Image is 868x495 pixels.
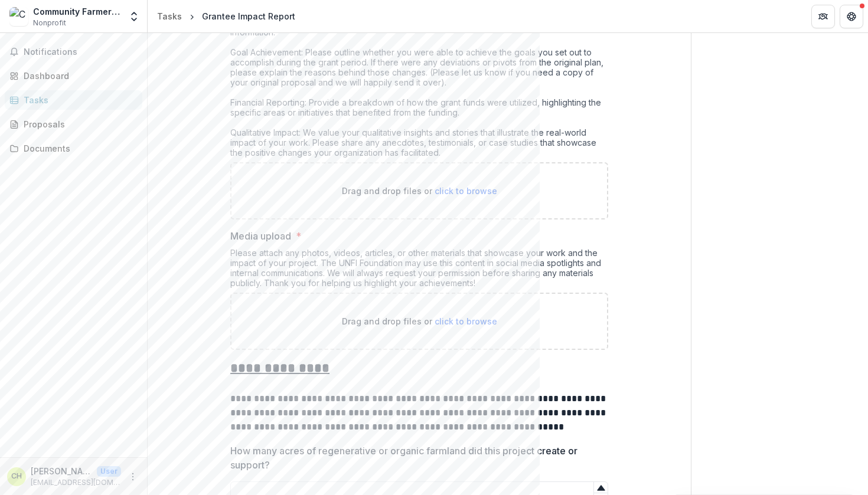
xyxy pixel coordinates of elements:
[24,47,138,57] span: Notifications
[230,229,291,243] p: Media upload
[33,18,66,28] span: Nonprofit
[31,465,92,477] p: [PERSON_NAME]
[230,444,601,472] p: How many acres of regenerative or organic farmland did this project create or support?
[342,315,497,327] p: Drag and drop files or
[342,185,497,197] p: Drag and drop files or
[840,5,863,28] button: Get Help
[152,8,300,25] nav: breadcrumb
[157,10,182,22] div: Tasks
[9,7,28,26] img: Community Farmers Markets Inc
[435,186,497,196] span: click to browse
[5,114,142,134] a: Proposals
[126,470,140,484] button: More
[5,139,142,158] a: Documents
[31,477,121,488] p: [EMAIL_ADDRESS][DOMAIN_NAME]
[435,316,497,326] span: click to browse
[24,118,133,130] div: Proposals
[126,5,142,28] button: Open entity switcher
[152,8,187,25] a: Tasks
[230,248,608,293] div: Please attach any photos, videos, articles, or other materials that showcase your work and the im...
[230,7,608,162] div: We understand that each organization's journey is unique, and we welcome your impact report in an...
[5,90,142,110] a: Tasks
[11,473,22,480] div: Casey Hood
[811,5,835,28] button: Partners
[24,142,133,155] div: Documents
[97,466,121,477] p: User
[24,70,133,82] div: Dashboard
[33,5,121,18] div: Community Farmers Markets Inc
[5,42,142,61] button: Notifications
[5,66,142,86] a: Dashboard
[202,10,295,22] div: Grantee Impact Report
[24,94,133,106] div: Tasks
